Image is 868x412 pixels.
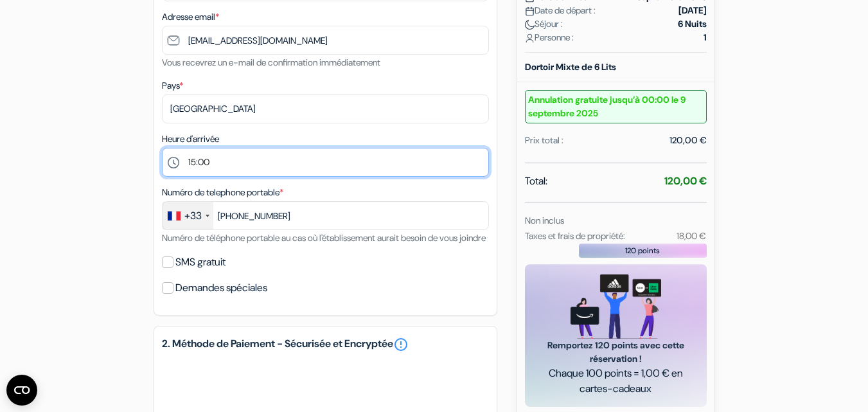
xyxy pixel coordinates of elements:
[540,366,691,397] span: Chaque 100 points = 1,00 € en cartes-cadeaux
[393,337,409,352] a: error_outline
[162,26,489,55] input: Entrer adresse e-mail
[163,202,213,229] div: France: +33
[162,186,283,199] label: Numéro de telephone portable
[175,279,267,297] label: Demandes spéciales
[162,79,183,93] label: Pays
[525,17,563,31] span: Séjour :
[162,57,380,68] small: Vous recevrez un e-mail de confirmation immédiatement
[162,337,489,352] h5: 2. Méthode de Paiement - Sécurisée et Encryptée
[540,339,691,366] span: Remportez 120 points avec cette réservation !
[6,375,37,406] button: Ouvrir le widget CMP
[704,31,707,44] strong: 1
[525,174,547,189] span: Total:
[525,230,625,242] small: Taxes et frais de propriété:
[678,17,707,31] strong: 6 Nuits
[525,61,616,73] b: Dortoir Mixte de 6 Lits
[162,10,219,24] label: Adresse email
[664,174,707,188] strong: 120,00 €
[669,134,707,147] div: 120,00 €
[625,245,660,256] span: 120 points
[162,232,486,244] small: Numéro de téléphone portable au cas où l'établissement aurait besoin de vous joindre
[525,33,535,43] img: user_icon.svg
[677,230,706,242] small: 18,00 €
[184,208,202,224] div: +33
[525,4,596,17] span: Date de départ :
[175,253,226,271] label: SMS gratuit
[678,4,707,17] strong: [DATE]
[525,90,707,123] small: Annulation gratuite jusqu’à 00:00 le 9 septembre 2025
[571,274,661,339] img: gift_card_hero_new.png
[162,132,219,146] label: Heure d'arrivée
[525,6,535,16] img: calendar.svg
[525,31,574,44] span: Personne :
[525,20,535,30] img: moon.svg
[525,215,564,226] small: Non inclus
[525,134,563,147] div: Prix total :
[162,201,489,230] input: 6 12 34 56 78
